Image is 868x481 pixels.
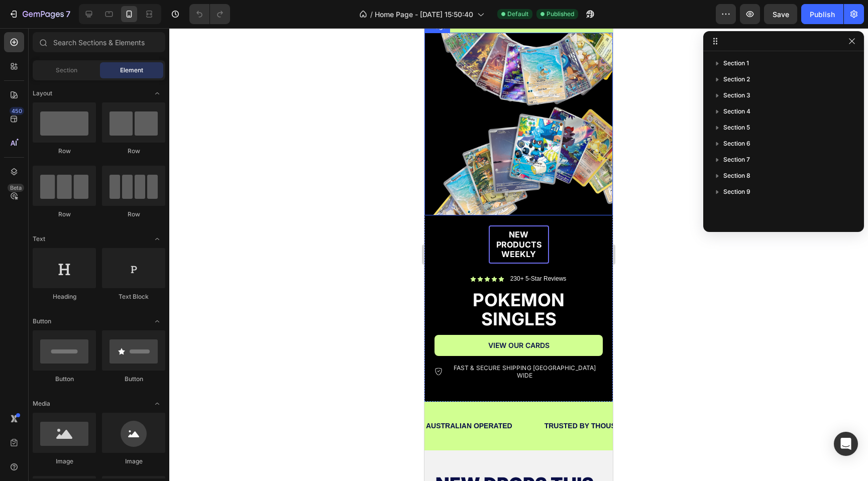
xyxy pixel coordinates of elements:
[102,147,165,156] div: Row
[764,4,797,24] button: Save
[4,4,75,24] button: 7
[33,89,52,98] span: Layout
[102,210,165,219] div: Row
[149,396,165,412] span: Toggle open
[723,187,750,197] span: Section 9
[723,106,750,116] span: Section 4
[120,66,143,75] span: Element
[33,457,96,466] div: Image
[33,317,51,326] span: Button
[773,10,789,19] span: Save
[33,375,96,384] div: Button
[102,292,165,301] div: Text Block
[507,10,528,19] span: Default
[424,28,613,481] iframe: Design area
[149,313,165,329] span: Toggle open
[149,231,165,247] span: Toggle open
[723,123,750,133] span: Section 5
[723,139,750,149] span: Section 6
[33,292,96,301] div: Heading
[56,66,77,75] span: Section
[10,107,24,115] div: 450
[8,184,24,192] div: Beta
[801,4,843,24] button: Publish
[149,85,165,101] span: Toggle open
[370,9,373,20] span: /
[723,90,750,100] span: Section 3
[102,457,165,466] div: Image
[33,210,96,219] div: Row
[723,58,749,68] span: Section 1
[723,171,750,181] span: Section 8
[33,399,50,408] span: Media
[33,147,96,156] div: Row
[33,234,45,244] span: Text
[66,8,70,20] p: 7
[189,4,230,24] div: Undo/Redo
[375,9,473,20] span: Home Page - [DATE] 15:50:40
[33,32,165,52] input: Search Sections & Elements
[547,10,574,19] span: Published
[834,432,858,456] div: Open Intercom Messenger
[120,392,211,404] p: TRUSTED BY THOUSANDS
[723,155,750,165] span: Section 7
[102,375,165,384] div: Button
[723,74,750,84] span: Section 2
[810,9,835,20] div: Publish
